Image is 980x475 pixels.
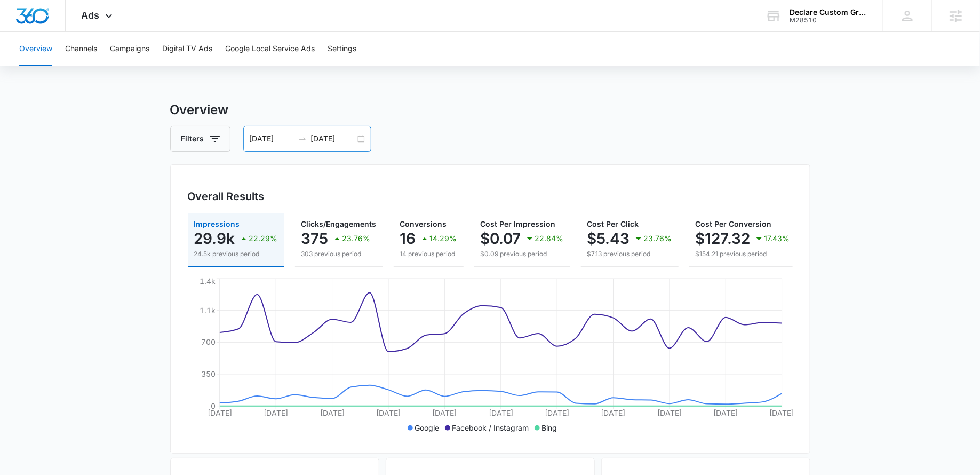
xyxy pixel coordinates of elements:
tspan: 0 [210,401,215,410]
button: Campaigns [110,32,149,66]
p: $7.13 previous period [587,249,672,259]
span: Cost Per Click [587,219,639,228]
tspan: [DATE] [207,408,232,417]
p: 17.43% [764,235,790,242]
p: $127.32 [696,230,751,247]
span: Impressions [194,219,240,228]
p: Facebook / Instagram [452,422,529,433]
button: Filters [170,126,230,152]
button: Digital TV Ads [162,32,212,66]
div: account name [790,8,867,17]
p: $0.09 previous period [481,249,564,259]
button: Google Local Service Ads [225,32,315,66]
p: 22.84% [535,235,564,242]
div: account id [790,17,867,24]
p: $154.21 previous period [696,249,790,259]
input: End date [311,133,355,145]
tspan: [DATE] [376,408,401,417]
p: 23.76% [644,235,672,242]
p: $0.07 [481,230,521,247]
p: 14 previous period [400,249,457,259]
tspan: [DATE] [320,408,344,417]
p: 24.5k previous period [194,249,278,259]
tspan: [DATE] [432,408,457,417]
tspan: 350 [201,369,215,378]
span: Cost Per Impression [481,219,556,228]
span: Cost Per Conversion [696,219,772,228]
p: 303 previous period [301,249,377,259]
button: Settings [328,32,356,66]
p: 22.29% [249,235,278,242]
span: to [298,134,307,143]
tspan: 700 [201,337,215,346]
tspan: [DATE] [713,408,738,417]
tspan: [DATE] [601,408,625,417]
tspan: [DATE] [488,408,513,417]
p: 29.9k [194,230,235,247]
input: Start date [250,133,294,145]
tspan: [DATE] [545,408,569,417]
span: Clicks/Engagements [301,219,377,228]
p: 23.76% [342,235,371,242]
tspan: [DATE] [264,408,288,417]
tspan: 1.1k [199,306,215,315]
span: Conversions [400,219,447,228]
button: Channels [65,32,97,66]
h3: Overall Results [188,188,265,204]
button: Overview [19,32,52,66]
p: 375 [301,230,329,247]
span: Ads [82,10,100,21]
tspan: [DATE] [657,408,682,417]
p: Bing [542,422,557,433]
p: 14.29% [430,235,457,242]
p: Google [415,422,440,433]
p: $5.43 [587,230,630,247]
p: 16 [400,230,416,247]
tspan: 1.4k [199,277,215,286]
h3: Overview [170,100,810,120]
span: swap-right [298,134,307,143]
tspan: [DATE] [769,408,794,417]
